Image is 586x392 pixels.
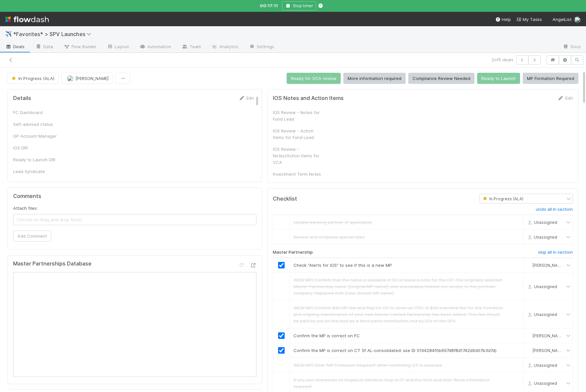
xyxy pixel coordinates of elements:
[13,95,31,102] h5: Details
[273,146,322,166] div: IOS Review - Notes/Action Items for VCA
[282,1,316,10] button: Stop timer
[293,305,503,323] span: (NEW MP) Confirm $4k MP fee and flag for GP to cover as TPC: A $4K one-time fee for the formation...
[293,333,360,338] span: Confirm the MP is correct on FC
[526,284,557,289] span: Unassigned
[13,261,91,267] h5: Master Partnerships Database
[536,207,573,215] a: undo all in section
[538,250,573,255] h6: skip all in section
[408,73,475,84] button: Compliance Review Needed
[13,31,94,37] span: *Favorites* > SPV Launches
[293,348,496,353] span: Confirm the MP is correct on CT (If AL-consolidated: use ID 0194284f0b697d8f8d1742d9d07b3d7d)
[293,234,365,240] span: Review and complete special rules
[293,363,442,368] span: (NEW MP) Click “MP Formation Required” after confirming CT is accurate
[10,76,54,81] span: In Progress (ALA)
[273,171,322,177] div: Investment Term Notes
[30,42,58,52] a: Data
[557,42,586,52] a: Docs
[5,43,25,50] span: Deals
[67,75,73,82] img: avatar_b18de8e2-1483-4e81-aa60-0a3d21592880.png
[526,381,557,385] span: Unassigned
[526,263,532,268] img: avatar_b18de8e2-1483-4e81-aa60-0a3d21592880.png
[477,73,520,84] button: Ready to Launch
[13,214,256,225] span: Choose or drag and drop file(s)
[495,16,511,23] div: Help
[8,73,59,84] button: In Progress (ALA)
[13,193,256,200] h5: Comments
[273,109,322,122] div: IOS Review - Notes for Fund Lead
[574,16,581,23] img: avatar_b18de8e2-1483-4e81-aa60-0a3d21592880.png
[273,250,313,255] h6: Master Partnership
[293,377,490,389] span: If you see references to AngelList Omnibus: loop in FF and the VCA and click “More information re...
[5,31,12,37] span: ✈️
[58,42,102,52] a: Flow Builder
[526,363,557,367] span: Unassigned
[343,73,406,84] button: More information required
[273,95,344,102] h5: IOS Notes and Action Items
[244,42,279,52] a: Settings
[526,348,532,353] img: avatar_b18de8e2-1483-4e81-aa60-0a3d21592880.png
[492,56,514,63] span: 2 of 5 deals
[526,235,557,240] span: Unassigned
[516,17,542,22] span: My Tasks
[260,2,279,9] span: 00:17:11
[13,230,51,242] button: Add Comment
[206,42,244,52] a: Analytics
[482,196,523,201] span: In Progress (ALA)
[13,205,38,211] label: Attach files:
[533,333,565,338] span: [PERSON_NAME]
[533,263,565,267] span: [PERSON_NAME]
[553,17,572,22] span: AngelList
[64,43,96,50] span: Flow Builder
[13,133,62,139] div: GP Account Manager
[61,73,113,84] button: [PERSON_NAME]
[176,42,206,52] a: Team
[13,109,62,116] div: FC Dashboard
[526,220,557,225] span: Unassigned
[13,156,62,163] div: Ready to Launch DRI
[13,145,62,151] div: IOS DRI
[273,196,297,202] h5: Checklist
[526,333,532,338] img: avatar_b18de8e2-1483-4e81-aa60-0a3d21592880.png
[75,76,109,81] span: [PERSON_NAME]
[536,207,573,212] h6: undo all in section
[538,250,573,258] a: skip all in section
[523,73,578,84] button: MP Formation Required
[516,16,542,23] a: My Tasks
[5,14,49,25] img: logo-inverted-e16ddd16eac7371096b0.svg
[13,168,62,175] div: Lead Syndicate
[293,220,372,225] span: Update banking partner (if applicable)
[293,263,392,268] span: Check “Alerts for IOS” to see if this is a new MP
[526,312,557,317] span: Unassigned
[273,127,322,141] div: IOS Review - Action Items for Fund Lead
[533,348,565,353] span: [PERSON_NAME]
[557,95,573,101] a: Edit
[238,95,254,101] a: Edit
[102,42,134,52] a: Layout
[287,73,341,84] button: Ready for VCA review
[13,121,62,127] div: Self-advised status
[293,277,502,296] span: (NEW MP) Confirm that the name is available in DE or leave a note for the GP: The originally sele...
[134,42,176,52] a: Automation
